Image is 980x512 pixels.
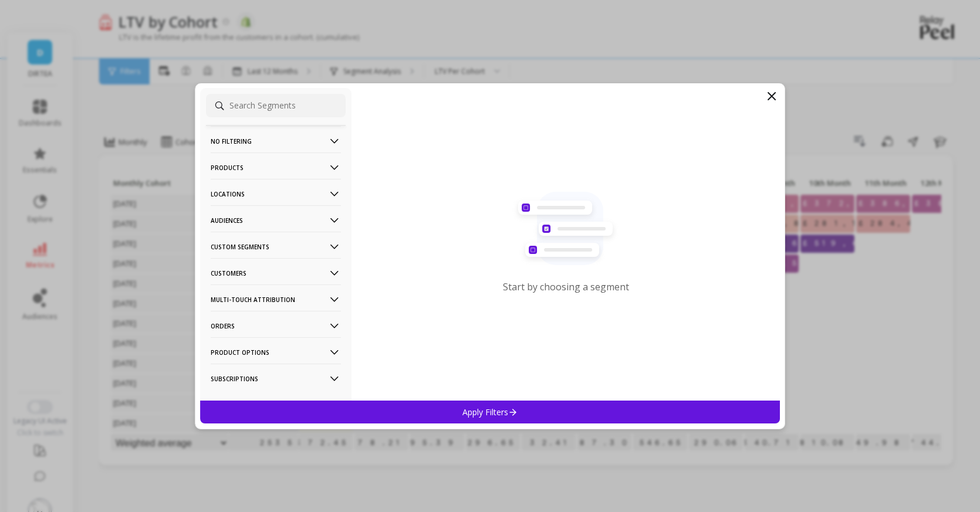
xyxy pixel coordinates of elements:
[206,94,346,117] input: Search Segments
[503,280,629,293] p: Start by choosing a segment
[211,311,341,341] p: Orders
[211,179,341,209] p: Locations
[211,232,341,262] p: Custom Segments
[211,205,341,235] p: Audiences
[211,337,341,367] p: Product Options
[211,152,341,182] p: Products
[211,258,341,288] p: Customers
[462,406,518,418] p: Apply Filters
[211,364,341,394] p: Subscriptions
[211,126,341,156] p: No filtering
[211,284,341,314] p: Multi-Touch Attribution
